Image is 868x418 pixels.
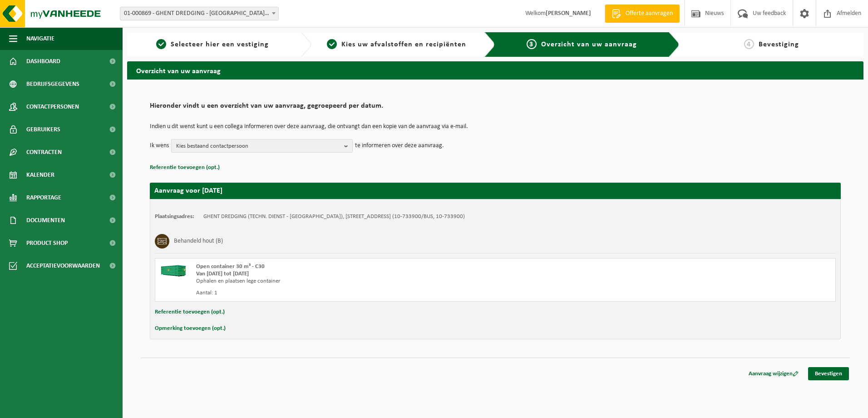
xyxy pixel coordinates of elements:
[744,39,754,49] span: 4
[203,213,465,220] td: GHENT DREDGING (TECHN. DIENST - [GEOGRAPHIC_DATA]), [STREET_ADDRESS] (10-733900/BUS, 10-733900)
[176,139,340,153] span: Kies bestaand contactpersoon
[155,323,226,334] button: Opmerking toevoegen (opt.)
[26,50,60,73] span: Dashboard
[150,102,841,114] h2: Hieronder vindt u een overzicht van uw aanvraag, gegroepeerd per datum.
[171,139,353,153] button: Kies bestaand contactpersoon
[605,5,680,23] a: Offerte aanvragen
[546,10,591,17] strong: [PERSON_NAME]
[759,41,799,48] span: Bevestiging
[541,41,637,48] span: Overzicht van uw aanvraag
[26,209,65,232] span: Documenten
[341,41,466,48] span: Kies uw afvalstoffen en recipiënten
[127,61,863,79] h2: Overzicht van uw aanvraag
[26,95,79,118] span: Contactpersonen
[316,39,478,50] a: 2Kies uw afvalstoffen en recipiënten
[623,9,675,18] span: Offerte aanvragen
[132,39,293,50] a: 1Selecteer hier een vestiging
[26,27,54,50] span: Navigatie
[26,141,62,164] span: Contracten
[355,139,444,153] p: te informeren over deze aanvraag.
[155,306,225,318] button: Referentie toevoegen (opt.)
[26,232,68,254] span: Product Shop
[120,7,278,20] span: 01-000869 - GHENT DREDGING - SINT-DENIJS-WESTREM
[808,367,849,380] a: Bevestigen
[150,124,841,130] p: Indien u dit wenst kunt u een collega informeren over deze aanvraag, die ontvangt dan een kopie v...
[196,278,532,285] div: Ophalen en plaatsen lege container
[120,7,279,20] span: 01-000869 - GHENT DREDGING - SINT-DENIJS-WESTREM
[150,139,169,153] p: Ik wens
[171,41,269,48] span: Selecteer hier een vestiging
[327,39,337,49] span: 2
[196,271,249,277] strong: Van [DATE] tot [DATE]
[174,234,223,249] h3: Behandeld hout (B)
[527,39,537,49] span: 3
[742,367,805,380] a: Aanvraag wijzigen
[160,263,187,277] img: HK-XC-30-GN-00.png
[154,187,222,194] strong: Aanvraag voor [DATE]
[196,264,265,269] span: Open container 30 m³ - C30
[26,118,60,141] span: Gebruikers
[26,73,79,95] span: Bedrijfsgegevens
[156,39,166,49] span: 1
[26,164,54,186] span: Kalender
[150,162,220,174] button: Referentie toevoegen (opt.)
[26,254,100,277] span: Acceptatievoorwaarden
[196,289,532,297] div: Aantal: 1
[155,214,194,219] strong: Plaatsingsadres:
[26,186,61,209] span: Rapportage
